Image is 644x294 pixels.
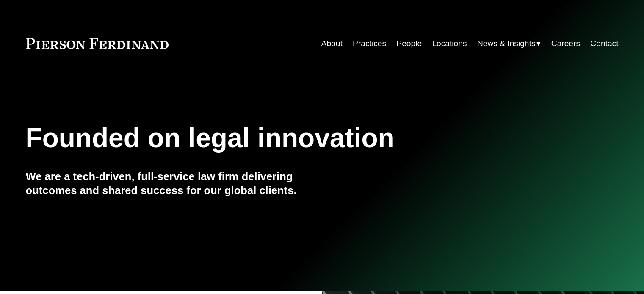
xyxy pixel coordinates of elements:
[26,123,520,154] h1: Founded on legal innovation
[26,170,322,197] h4: We are a tech-driven, full-service law firm delivering outcomes and shared success for our global...
[590,36,618,52] a: Contact
[321,36,343,52] a: About
[396,36,422,52] a: People
[432,36,467,52] a: Locations
[477,36,536,51] span: News & Insights
[353,36,386,52] a: Practices
[477,36,541,52] a: folder dropdown
[551,36,580,52] a: Careers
